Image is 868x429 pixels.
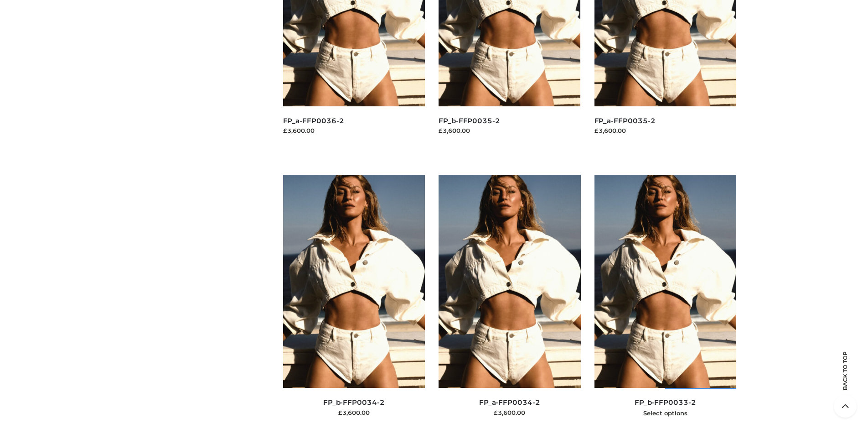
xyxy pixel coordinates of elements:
span: £ [494,409,498,416]
a: FP_a-FFP0035-2 [594,116,656,125]
a: FP_b-FFP0035-2 [439,116,500,125]
div: £3,600.00 [439,126,581,135]
a: FP_b-FFP0034-2 [323,398,385,407]
img: FP_a-FFP0034-2 [439,175,581,388]
bdi: 3,600.00 [338,409,370,416]
div: £3,600.00 [594,126,737,135]
span: £ [338,409,342,416]
a: FP_a-FFP0036-2 [283,116,344,125]
bdi: 3,600.00 [494,409,525,416]
a: Select options [643,409,687,417]
div: £3,600.00 [283,126,425,135]
a: FP_b-FFP0033-2 [635,398,696,407]
img: FP_b-FFP0033-2 [594,175,737,388]
img: FP_b-FFP0034-2 [283,175,425,388]
span: Back to top [834,367,857,390]
a: FP_a-FFP0034-2 [479,398,540,407]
